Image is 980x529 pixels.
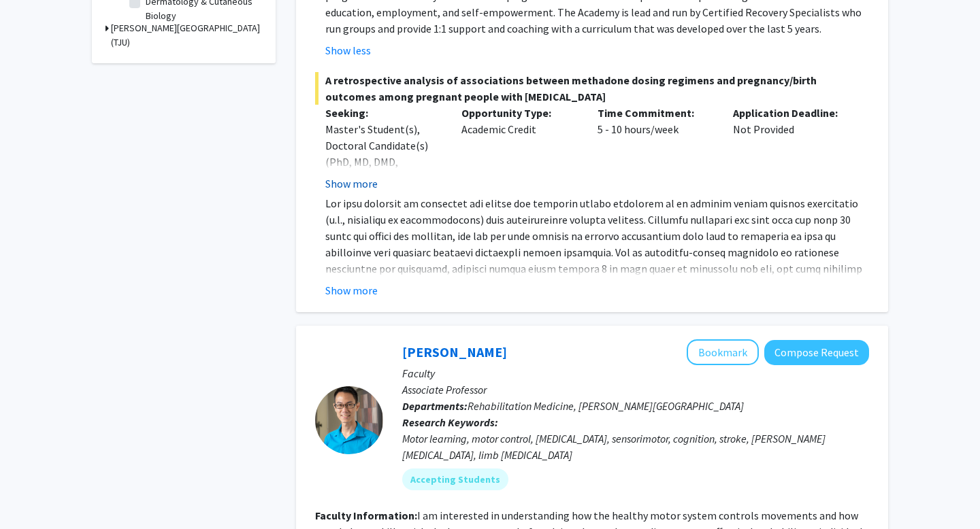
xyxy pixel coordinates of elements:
[325,195,869,358] p: Lor ipsu dolorsit am consectet adi elitse doe temporin utlabo etdolorem al en adminim veniam quis...
[402,468,508,490] mat-chip: Accepting Students
[402,399,468,413] b: Departments:
[598,105,713,121] p: Time Commitment:
[325,175,378,192] button: Show more
[325,42,371,58] button: Show less
[325,105,441,121] p: Seeking:
[468,399,744,413] span: Rehabilitation Medicine, [PERSON_NAME][GEOGRAPHIC_DATA]
[315,509,417,522] b: Faculty Information:
[687,339,759,365] button: Add Aaron Wong to Bookmarks
[451,105,587,192] div: Academic Credit
[402,430,869,463] div: Motor learning, motor control, [MEDICAL_DATA], sensorimotor, cognition, stroke, [PERSON_NAME][MED...
[733,105,849,121] p: Application Deadline:
[315,72,869,105] span: A retrospective analysis of associations between methadone dosing regimens and pregnancy/birth ou...
[111,21,262,50] h3: [PERSON_NAME][GEOGRAPHIC_DATA] (TJU)
[402,415,498,429] b: Research Keywords:
[402,365,869,381] p: Faculty
[325,282,378,298] button: Show more
[10,468,58,519] iframe: Chat
[587,105,723,192] div: 5 - 10 hours/week
[764,340,869,365] button: Compose Request to Aaron Wong
[325,121,441,186] div: Master's Student(s), Doctoral Candidate(s) (PhD, MD, DMD, PharmD, etc.)
[402,343,507,360] a: [PERSON_NAME]
[402,381,869,398] p: Associate Professor
[723,105,859,192] div: Not Provided
[461,105,577,121] p: Opportunity Type:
